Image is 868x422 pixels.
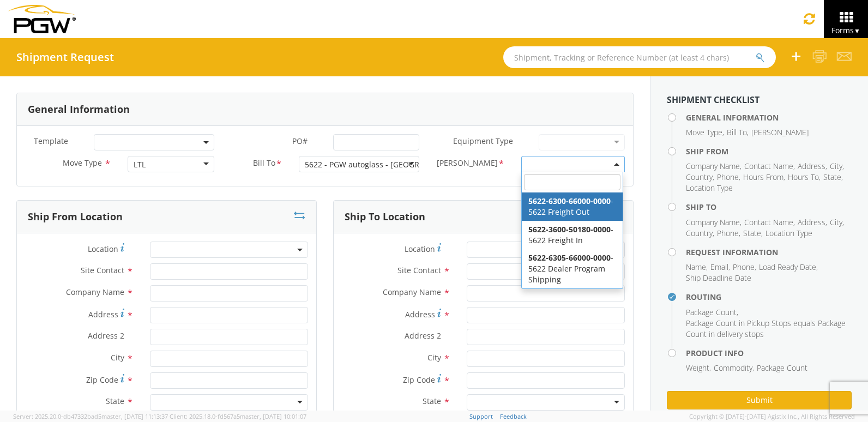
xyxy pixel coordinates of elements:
[240,412,306,420] span: master, [DATE] 10:01:07
[830,161,842,171] span: City
[528,224,613,245] span: - 5622 Freight In
[717,228,740,239] li: ,
[686,172,713,182] span: Country
[743,228,763,239] li: ,
[717,172,739,182] span: Phone
[689,412,855,421] span: Copyright © [DATE]-[DATE] Agistix Inc., All Rights Reserved
[798,161,825,171] span: Address
[528,196,613,217] span: - 5622 Freight Out
[686,183,733,193] span: Location Type
[528,196,611,206] span: 5622-6300-66000-0000
[757,363,807,373] span: Package Count
[798,217,825,227] span: Address
[405,244,435,254] span: Location
[743,172,783,182] span: Hours From
[28,212,123,222] h3: Ship From Location
[714,363,754,373] li: ,
[798,217,827,228] li: ,
[686,349,852,357] h4: Product Info
[63,158,102,168] span: Move Type
[743,228,761,238] span: State
[854,26,860,35] span: ▼
[686,293,852,301] h4: Routing
[667,94,759,106] strong: Shipment Checklist
[405,309,435,319] span: Address
[686,228,714,239] li: ,
[686,113,852,122] h4: General Information
[134,159,146,170] div: LTL
[397,265,441,275] span: Site Contact
[437,158,498,170] span: Bill Code
[831,25,860,35] span: Forms
[403,375,435,385] span: Zip Code
[686,262,708,273] li: ,
[292,136,308,146] span: PO#
[733,262,755,272] span: Phone
[528,252,613,285] span: - 5622 Dealer Program Shipping
[744,161,793,171] span: Contact Name
[66,287,124,297] span: Company Name
[345,212,425,222] h3: Ship To Location
[743,172,785,183] li: ,
[798,161,827,172] li: ,
[667,391,852,409] button: Submit
[686,127,722,137] span: Move Type
[81,265,124,275] span: Site Contact
[253,158,275,170] span: Bill To
[759,262,818,273] li: ,
[453,136,513,146] span: Equipment Type
[830,217,844,228] li: ,
[733,262,756,273] li: ,
[469,412,493,420] a: Support
[686,161,742,172] li: ,
[744,161,795,172] li: ,
[423,396,441,406] span: State
[751,127,809,137] span: [PERSON_NAME]
[106,396,124,406] span: State
[765,228,812,238] span: Location Type
[88,244,118,254] span: Location
[686,248,852,256] h4: Request Information
[383,287,441,297] span: Company Name
[686,307,738,318] li: ,
[686,147,852,155] h4: Ship From
[13,412,168,420] span: Server: 2025.20.0-db47332bad5
[788,172,821,183] li: ,
[8,5,76,33] img: pgw-form-logo-1aaa8060b1cc70fad034.png
[686,363,711,373] li: ,
[686,127,724,138] li: ,
[686,262,706,272] span: Name
[686,172,714,183] li: ,
[427,352,441,363] span: City
[823,172,841,182] span: State
[405,330,441,341] span: Address 2
[686,307,737,317] span: Package Count
[727,127,749,138] li: ,
[744,217,793,227] span: Contact Name
[503,46,776,68] input: Shipment, Tracking or Reference Number (at least 4 chars)
[101,412,168,420] span: master, [DATE] 11:13:37
[686,363,709,373] span: Weight
[28,104,130,115] h3: General Information
[830,161,844,172] li: ,
[528,252,611,263] span: 5622-6305-66000-0000
[686,228,713,238] span: Country
[16,51,114,63] h4: Shipment Request
[500,412,527,420] a: Feedback
[686,217,740,227] span: Company Name
[305,159,467,170] div: 5622 - PGW autoglass - [GEOGRAPHIC_DATA]
[717,228,739,238] span: Phone
[710,262,730,273] li: ,
[686,217,742,228] li: ,
[759,262,816,272] span: Load Ready Date
[788,172,819,182] span: Hours To
[686,203,852,211] h4: Ship To
[686,318,846,339] span: Package Count in Pickup Stops equals Package Count in delivery stops
[727,127,747,137] span: Bill To
[88,309,118,319] span: Address
[830,217,842,227] span: City
[710,262,728,272] span: Email
[686,273,751,283] span: Ship Deadline Date
[744,217,795,228] li: ,
[528,224,611,234] span: 5622-3600-50180-0000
